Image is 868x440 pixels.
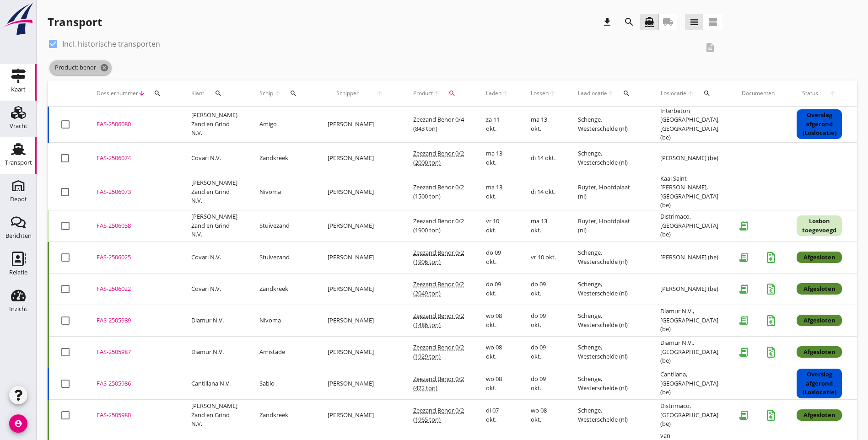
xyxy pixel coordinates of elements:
td: wo 08 okt. [520,399,567,431]
td: Sablo [248,368,317,399]
td: Diamur N.V. [180,305,248,336]
td: Nivoma [248,305,317,336]
td: Schenge, Westerschelde (nl) [567,368,649,399]
td: do 09 okt. [475,273,520,305]
i: arrow_upward [549,90,556,97]
i: search [215,90,222,97]
i: arrow_upward [824,90,842,97]
span: Product: benor [49,60,112,75]
span: Zeezand Benor 0/2 (1906 ton) [413,248,464,266]
td: di 14 okt. [520,142,567,174]
div: Transport [48,15,102,29]
span: Zeezand Benor 0/2 (2049 ton) [413,280,464,297]
td: Distrimaco, [GEOGRAPHIC_DATA] (be) [649,210,731,241]
div: Berichten [5,233,32,239]
i: search [624,16,635,27]
div: FAS-2506022 [97,284,169,294]
td: wo 08 okt. [475,368,520,399]
div: FAS-2506025 [97,253,169,262]
td: Covari N.V. [180,273,248,305]
span: Zeezand Benor 0/2 (2000 ton) [413,149,464,166]
i: account_circle [9,414,27,433]
i: receipt_long [734,406,753,424]
td: Diamur N.V. [180,336,248,368]
i: arrow_upward [433,90,440,97]
td: do 09 okt. [475,241,520,273]
td: [PERSON_NAME] [317,107,402,143]
div: Afgesloten [797,346,842,358]
td: Cantillana N.V. [180,368,248,399]
div: Relatie [9,269,27,275]
td: di 07 okt. [475,399,520,431]
div: FAS-2505987 [97,348,169,357]
td: Ruyter, Hoofdplaat (nl) [567,174,649,210]
div: FAS-2506073 [97,188,169,197]
span: Laden [486,89,501,97]
td: [PERSON_NAME] [317,273,402,305]
div: Kaart [11,86,26,92]
div: FAS-2506058 [97,221,169,231]
td: za 11 okt. [475,107,520,143]
div: FAS-2505989 [97,316,169,325]
td: Nivoma [248,174,317,210]
td: [PERSON_NAME] (be) [649,241,731,273]
div: Afgesloten [797,315,842,327]
span: Zeezand Benor 0/2 (1965 ton) [413,406,464,424]
div: FAS-2505986 [97,379,169,388]
span: Loslocatie [660,89,687,97]
div: Vracht [10,123,27,129]
td: [PERSON_NAME] [317,241,402,273]
div: Afgesloten [797,252,842,263]
i: view_agenda [707,16,718,27]
td: [PERSON_NAME] Zand en Grind N.V. [180,210,248,241]
td: Covari N.V. [180,142,248,174]
span: Laadlocatie [578,89,607,97]
i: search [623,90,630,97]
i: receipt_long [734,248,753,267]
td: [PERSON_NAME] [317,368,402,399]
div: Losbon toegevoegd [797,215,842,236]
td: Zeezand Benor 0/2 (1900 ton) [402,210,475,241]
td: Schenge, Westerschelde (nl) [567,336,649,368]
td: Zeezand Benor 0/2 (1500 ton) [402,174,475,210]
i: search [448,90,456,97]
td: [PERSON_NAME] Zand en Grind N.V. [180,399,248,431]
td: [PERSON_NAME] [317,336,402,368]
td: [PERSON_NAME] [317,142,402,174]
i: arrow_upward [607,90,615,97]
td: Schenge, Westerschelde (nl) [567,399,649,431]
td: ma 13 okt. [520,107,567,143]
td: Schenge, Westerschelde (nl) [567,241,649,273]
div: Depot [10,196,27,202]
div: Documenten [742,89,775,97]
i: arrow_upward [367,90,391,97]
i: view_headline [689,16,700,27]
td: Zeezand Benor 0/4 (843 ton) [402,107,475,143]
i: arrow_upward [501,90,509,97]
div: Afgesloten [797,283,842,295]
i: receipt_long [734,280,753,298]
td: Stuivezand [248,210,317,241]
span: Schipper [328,89,367,97]
div: Afgesloten [797,409,842,421]
label: Incl. historische transporten [62,39,160,48]
span: Schip [259,89,274,97]
td: vr 10 okt. [520,241,567,273]
td: Stuivezand [248,241,317,273]
td: ma 13 okt. [475,174,520,210]
i: directions_boat [644,16,655,27]
span: Zeezand Benor 0/2 (1486 ton) [413,311,464,329]
i: download [602,16,613,27]
span: Status [797,89,824,97]
div: Transport [5,160,32,166]
td: Amistade [248,336,317,368]
div: FAS-2506080 [97,120,169,129]
td: Cantilana, [GEOGRAPHIC_DATA] (be) [649,368,731,399]
i: search [703,90,711,97]
td: Schenge, Westerschelde (nl) [567,107,649,143]
td: Zandkreek [248,142,317,174]
td: [PERSON_NAME] (be) [649,142,731,174]
td: Zandkreek [248,273,317,305]
td: Amigo [248,107,317,143]
td: do 09 okt. [520,273,567,305]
